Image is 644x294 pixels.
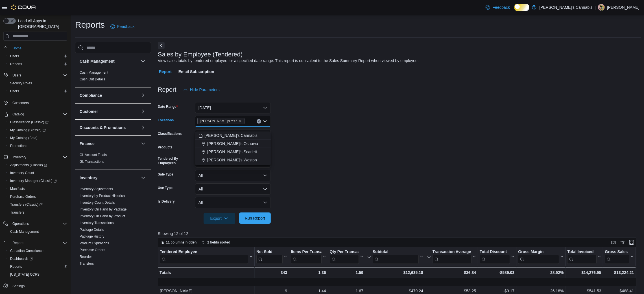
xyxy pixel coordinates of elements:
[80,109,98,114] h3: Customer
[8,162,67,168] span: Adjustments (Classic)
[256,249,283,255] div: Net Sold
[8,88,21,95] a: Users
[373,249,419,264] div: Subtotal
[595,4,596,11] p: |
[159,66,172,77] span: Report
[10,89,19,93] span: Users
[199,239,232,246] button: 2 fields sorted
[80,234,104,238] a: Package History
[8,185,27,192] a: Manifests
[8,119,51,126] a: Classification (Classic)
[200,118,237,124] span: [PERSON_NAME]'s YYZ
[256,269,287,276] div: 343
[8,61,24,67] a: Reports
[178,66,214,77] span: Email Subscription
[10,171,34,175] span: Inventory Count
[80,125,139,130] button: Discounts & Promotions
[433,249,471,264] div: Transaction Average
[158,239,199,246] button: 11 columns hidden
[6,118,69,126] a: Classification (Classic)
[6,193,69,201] button: Purchase Orders
[80,187,113,191] span: Inventory Adjustments
[6,79,69,87] button: Security Roles
[207,157,257,163] span: [PERSON_NAME]'s Weston
[433,249,471,255] div: Transaction Average
[10,45,67,52] span: Home
[10,249,43,253] span: Canadian Compliance
[239,119,242,123] button: Remove MaryJane's YYZ from selection in this group
[8,80,34,87] a: Security Roles
[6,52,69,60] button: Users
[480,249,510,255] div: Total Discount
[8,193,67,200] span: Purchase Orders
[8,177,59,184] a: Inventory Manager (Classic)
[80,71,108,74] a: Cash Management
[158,231,641,236] p: Showing 12 of 12
[181,84,222,95] button: Hide Parameters
[514,4,529,11] input: Dark Mode
[1,71,69,79] button: Users
[6,126,69,134] a: My Catalog (Classic)
[117,24,134,29] span: Feedback
[195,183,271,195] button: All
[1,98,69,107] button: Customers
[10,81,32,85] span: Security Roles
[80,227,104,232] span: Package Details
[10,282,67,289] span: Settings
[367,249,423,264] button: Subtotal
[6,185,69,193] button: Manifests
[12,46,21,51] span: Home
[158,104,178,109] label: Date Range
[8,263,67,270] span: Reports
[6,87,69,95] button: Users
[80,248,105,252] span: Purchase Orders
[8,209,27,216] a: Transfers
[75,69,151,87] div: Cash Management
[10,100,31,106] a: Customers
[1,44,69,52] button: Home
[80,187,113,191] a: Inventory Adjustments
[140,92,147,99] button: Compliance
[518,249,559,255] div: Gross Margin
[140,108,147,115] button: Customer
[329,249,359,255] div: Qty Per Transaction
[8,135,40,141] a: My Catalog (Beta)
[427,249,476,264] button: Transaction Average
[10,194,36,199] span: Purchase Orders
[80,234,104,239] span: Package History
[518,249,559,264] div: Gross Margin
[80,214,125,218] span: Inventory On Hand by Product
[80,93,102,98] h3: Compliance
[10,256,33,261] span: Dashboards
[158,199,175,204] label: Is Delivery
[75,186,151,283] div: Inventory
[10,240,27,246] button: Reports
[10,179,57,183] span: Inventory Manager (Classic)
[80,141,139,146] button: Finance
[567,249,601,264] button: Total Invoiced
[80,241,109,245] span: Product Expirations
[373,249,419,255] div: Subtotal
[480,249,514,264] button: Total Discount
[8,271,67,278] span: Washington CCRS
[291,269,326,276] div: 1.36
[1,282,69,290] button: Settings
[6,161,69,169] a: Adjustments (Classic)
[10,154,29,161] button: Inventory
[329,269,363,276] div: 1.59
[195,170,271,181] button: All
[245,215,265,221] span: Run Report
[483,2,512,13] a: Feedback
[80,214,125,218] a: Inventory On Hand by Product
[628,239,635,246] button: Enter fullscreen
[10,72,23,79] button: Users
[10,144,27,148] span: Promotions
[10,283,27,289] a: Settings
[480,269,514,276] div: -$589.03
[80,153,107,157] span: GL Account Totals
[8,142,67,149] span: Promotions
[10,128,46,132] span: My Catalog (Classic)
[598,4,605,11] div: Chelsea Hamilton
[140,124,147,131] button: Discounts & Promotions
